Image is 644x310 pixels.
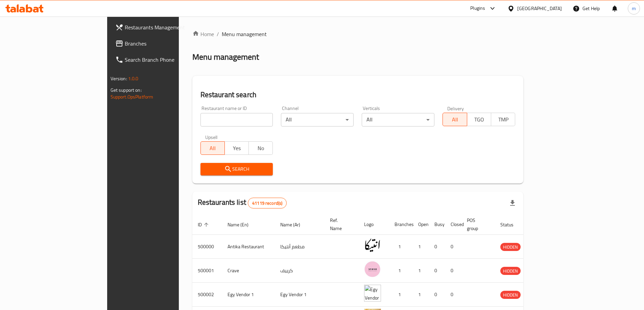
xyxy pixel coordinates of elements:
span: 41119 record(s) [248,200,286,206]
button: TMP [491,113,515,126]
td: 1 [413,235,429,259]
th: Branches [389,214,413,235]
label: Upsell [205,135,218,139]
span: Status [500,221,522,229]
span: 1.0.0 [128,74,139,83]
td: 0 [445,235,461,259]
button: Search [200,163,273,175]
button: TGO [467,113,491,126]
span: Version: [111,74,127,83]
span: HIDDEN [500,291,521,299]
td: Antika Restaurant [222,235,275,259]
td: 1 [389,283,413,307]
span: Ref. Name [330,216,351,232]
span: TGO [470,115,488,124]
span: POS group [467,216,487,232]
td: 1 [389,259,413,283]
a: Support.OpsPlatform [111,92,153,101]
div: Plugins [470,4,485,12]
label: Delivery [447,106,464,111]
span: Search Branch Phone [125,56,209,64]
span: Search [206,165,268,173]
a: Branches [110,35,215,52]
nav: breadcrumb [192,30,524,38]
span: HIDDEN [500,267,521,275]
div: All [362,113,434,126]
span: Name (En) [228,221,257,229]
td: 1 [413,259,429,283]
td: 0 [445,259,461,283]
td: 0 [429,235,445,259]
span: Branches [125,39,209,48]
span: Yes [228,143,246,153]
img: Antika Restaurant [364,237,381,254]
div: HIDDEN [500,291,521,299]
button: No [248,141,273,155]
th: Logo [359,214,389,235]
td: كرييف [275,259,325,283]
span: Menu management [222,30,267,38]
span: HIDDEN [500,243,521,251]
td: Egy Vendor 1 [275,283,325,307]
div: Export file [504,195,521,211]
span: All [204,143,222,153]
input: Search for restaurant name or ID.. [200,113,273,126]
img: Crave [364,261,381,278]
td: 0 [429,283,445,307]
div: HIDDEN [500,243,521,251]
th: Open [413,214,429,235]
a: Search Branch Phone [110,52,215,68]
a: Restaurants Management [110,19,215,35]
span: Get support on: [111,86,142,94]
h2: Menu management [192,52,259,62]
span: TMP [494,115,512,124]
th: Busy [429,214,445,235]
td: 1 [413,283,429,307]
div: Total records count [248,198,287,208]
button: Yes [224,141,249,155]
li: / [217,30,219,38]
span: m [632,5,636,12]
td: Egy Vendor 1 [222,283,275,307]
td: مطعم أنتيكا [275,235,325,259]
span: ID [198,221,211,229]
h2: Restaurant search [200,90,516,100]
span: Restaurants Management [125,23,209,31]
td: 1 [389,235,413,259]
img: Egy Vendor 1 [364,285,381,302]
div: [GEOGRAPHIC_DATA] [517,5,562,12]
button: All [443,113,467,126]
td: Crave [222,259,275,283]
span: No [252,143,270,153]
th: Closed [445,214,461,235]
button: All [200,141,225,155]
h2: Restaurants list [198,197,287,208]
div: All [281,113,354,126]
span: All [446,115,464,124]
td: 0 [429,259,445,283]
td: 0 [445,283,461,307]
span: Name (Ar) [280,221,309,229]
